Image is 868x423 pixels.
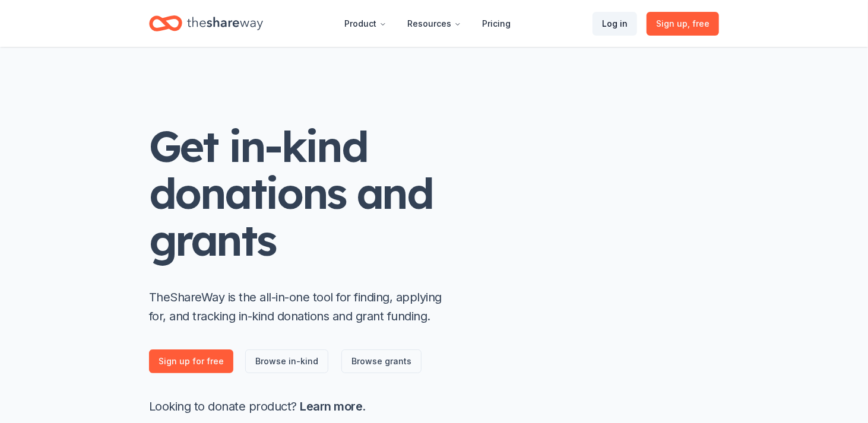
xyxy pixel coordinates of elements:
[473,12,521,36] a: Pricing
[245,349,328,373] a: Browse in-kind
[593,12,637,36] a: Log in
[398,12,471,36] button: Resources
[149,288,446,326] p: TheShareWay is the all-in-one tool for finding, applying for, and tracking in-kind donations and ...
[149,397,446,416] p: Looking to donate product? .
[688,18,709,28] span: , free
[149,9,263,37] a: Home
[656,17,709,31] span: Sign up
[335,9,521,37] nav: Main
[149,123,446,264] h1: Get in-kind donations and grants
[149,349,233,373] a: Sign up for free
[470,204,707,358] img: Illustration for landing page
[647,12,719,36] a: Sign up, free
[335,12,396,36] button: Product
[300,399,363,414] a: Learn more
[341,349,422,373] a: Browse grants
